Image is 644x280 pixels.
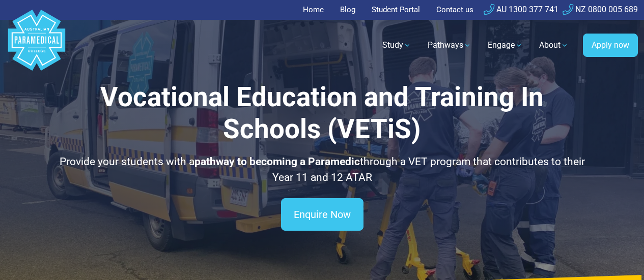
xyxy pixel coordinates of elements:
[53,81,591,146] h1: Vocational Education and Training In Schools (VETiS)
[422,31,478,59] a: Pathways
[53,154,591,186] p: Provide your students with a through a VET program that contributes to their Year 11 and 12 ATAR
[563,5,638,14] a: NZ 0800 005 689
[484,5,558,14] a: AU 1300 377 741
[281,198,363,231] a: Enquire Now
[482,31,529,59] a: Engage
[533,31,575,59] a: About
[583,34,638,57] a: Apply now
[6,20,67,71] a: Australian Paramedical College
[376,31,417,59] a: Study
[194,155,360,168] strong: pathway to becoming a Paramedic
